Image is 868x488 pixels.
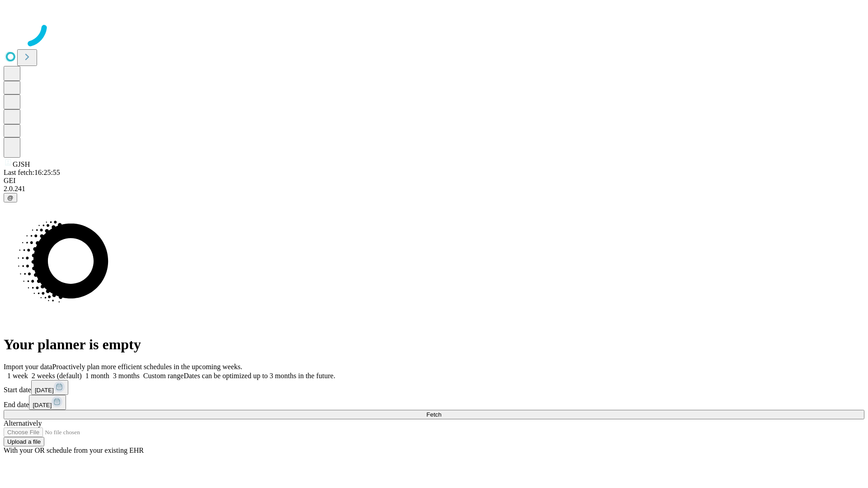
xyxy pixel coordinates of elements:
[4,336,864,353] h1: Your planner is empty
[4,177,864,185] div: GEI
[4,193,17,202] button: @
[4,185,864,193] div: 2.0.241
[184,372,335,380] span: Dates can be optimized up to 3 months in the future.
[4,437,44,446] button: Upload a file
[31,380,68,395] button: [DATE]
[7,372,28,380] span: 1 week
[52,363,242,371] span: Proactively plan more efficient schedules in the upcoming weeks.
[4,395,864,410] div: End date
[35,387,54,394] span: [DATE]
[4,410,864,419] button: Fetch
[4,380,864,395] div: Start date
[4,419,42,427] span: Alternatively
[143,372,184,380] span: Custom range
[85,372,109,380] span: 1 month
[4,169,60,176] span: Last fetch: 16:25:55
[33,402,52,408] span: [DATE]
[4,446,144,454] span: With your OR schedule from your existing EHR
[7,194,14,201] span: @
[29,395,66,410] button: [DATE]
[113,372,140,380] span: 3 months
[4,363,52,371] span: Import your data
[13,160,30,168] span: GJSH
[32,372,82,380] span: 2 weeks (default)
[426,411,441,418] span: Fetch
